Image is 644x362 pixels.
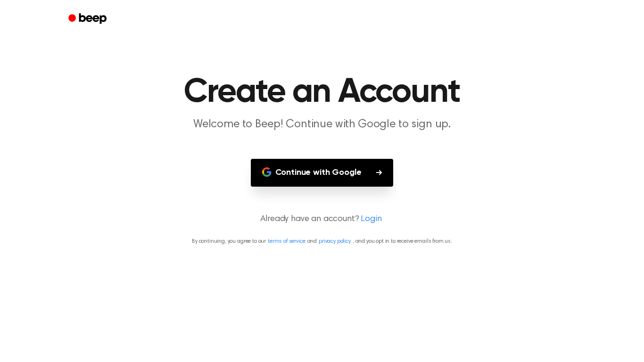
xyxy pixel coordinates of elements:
[141,117,503,132] p: Welcome to Beep! Continue with Google to sign up.
[361,213,381,226] a: Login
[319,239,351,244] a: privacy policy
[11,213,633,226] p: Already have an account?
[251,159,394,187] button: Continue with Google
[11,237,633,246] p: By continuing, you agree to our and , and you opt in to receive emails from us.
[62,10,115,28] a: Beep
[81,75,563,109] h1: Create an Account
[268,239,305,244] a: terms of service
